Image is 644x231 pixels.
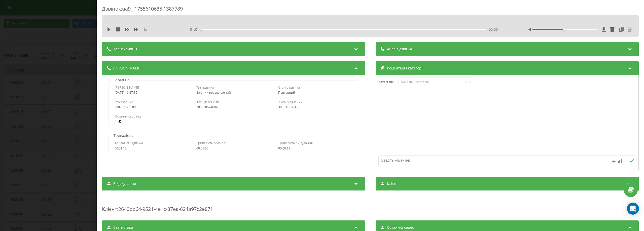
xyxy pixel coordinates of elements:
div: : 2640dd64-9521-4e1c-87ea-624a97c2e871 [102,196,639,215]
span: Коментарі і категорії [387,66,423,71]
h4: Категорія : [378,80,399,84]
span: Тривалість дзвінка [115,141,143,145]
span: [PERSON_NAME] [113,66,141,71]
span: [PERSON_NAME] [115,85,139,90]
span: Останній сеанс [387,225,414,230]
span: Повторний [278,90,295,95]
span: Статистика [113,225,133,230]
span: Статус дзвінка [278,85,300,90]
p: Загальне [112,78,131,83]
p: Тривалість [112,133,134,138]
span: Остання сторінка [115,114,141,119]
span: Клієнт [387,181,398,186]
div: 00:00:13 [278,147,352,150]
div: 380937125580 [115,105,189,109]
span: Вхідний перехоплений [196,90,231,95]
div: Виберіть категорію [401,80,464,84]
div: 380631696389 [278,105,352,109]
span: 00:00 [488,27,497,32]
span: Транскрипція [113,47,137,52]
span: Відвідування [113,181,136,186]
div: Open Intercom Messenger [627,203,639,215]
div: Accessibility label [563,28,565,30]
span: З ким з'єднаний [278,100,303,104]
div: 00:01:13 [115,147,189,150]
span: Тривалість розмови [196,141,227,145]
span: Тривалість очікування [278,141,313,145]
div: 00:01:00 [196,147,271,150]
span: Тип дзвінка [196,85,214,90]
div: Дзвінок : ua9_-1755610635.1387789 [102,5,639,15]
span: 1 x [143,27,147,32]
span: Аналіз дзвінка [387,47,412,52]
div: Accessibility label [200,28,202,30]
div: [DATE] 16:37:15 [115,91,189,94]
div: 380638674604 [196,105,271,109]
span: Куди дзвонили [196,100,219,104]
span: - 01:01 [189,27,201,32]
span: Клієнт [102,206,117,212]
a: / [115,120,116,124]
span: Хто дзвонив [115,100,133,104]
